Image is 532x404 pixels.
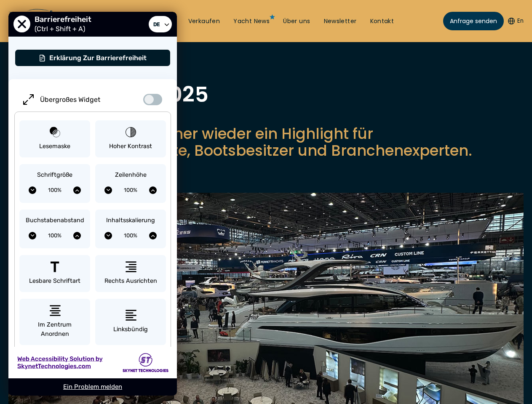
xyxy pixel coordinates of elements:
span: Aktuelle Schriftgröße [36,184,73,197]
a: Anfrage senden [443,12,504,30]
span: Aktueller Buchstabenabstand [36,229,73,242]
p: Bootsmessen sind immer wieder ein Highlight für Wassersportbegeisterte, Bootsbesitzer und Branche... [8,125,524,159]
a: Verkaufen [188,17,220,26]
a: Yacht News [233,17,270,26]
button: Verringern Sie die Schriftgröße [29,186,36,194]
span: Aktuelle Zeilenhöhe [112,184,149,197]
span: Inhaltsskalierung [106,216,155,225]
button: Lesbare Schriftart [19,255,90,292]
div: User Preferences [8,12,177,396]
button: Schriftgröße vergrößern [73,186,81,194]
button: Linksbündig [95,299,166,345]
button: Rechts ausrichten [95,255,166,292]
span: Buchstabenabstand [26,216,84,225]
span: (Ctrl + Shift + A) [35,25,89,33]
span: Übergroßes Widget [40,96,100,104]
button: Erhöhen Sie die Zeilenhöhe [149,186,157,194]
span: de [151,19,162,29]
button: Inhaltsskalierung verringern [104,232,112,239]
span: Erklärung zur Barrierefreiheit [49,54,147,62]
a: Ein Problem melden [63,383,122,391]
button: Zeilenhöhe verringern [104,186,112,194]
button: Erklärung zur Barrierefreiheit [15,49,171,66]
a: Kontakt [370,17,394,26]
a: Über uns [283,17,310,26]
img: Web Accessibility Solution by Skynet Technologies [17,355,103,370]
button: Inhaltsskalierung erhöhen [149,232,157,239]
button: Schließen Sie das Menü 'Eingabehilfen'. [13,16,30,33]
button: Hoher Kontrast [95,120,166,158]
span: Barrierefreiheit [35,15,96,24]
span: Zeilenhöhe [115,170,147,180]
button: Im Zentrum anordnen [19,299,90,345]
a: Web Accessibility Solution by Skynet Technologies Skynet [8,347,177,378]
h1: Bootsmessen 2025 [8,84,524,105]
button: Buchstabenabstand verringern [29,232,36,239]
span: Schriftgröße [37,170,72,180]
img: Skynet [123,353,168,372]
span: Anfrage senden [450,17,497,26]
span: Aktuelle Inhaltsskalierung [112,229,149,242]
button: Erhöhen Sie den Buchstabenabstand [73,232,81,239]
a: Newsletter [324,17,357,26]
button: Lesemaske [19,120,90,158]
a: Sprache auswählen [149,16,172,33]
button: En [508,17,524,25]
